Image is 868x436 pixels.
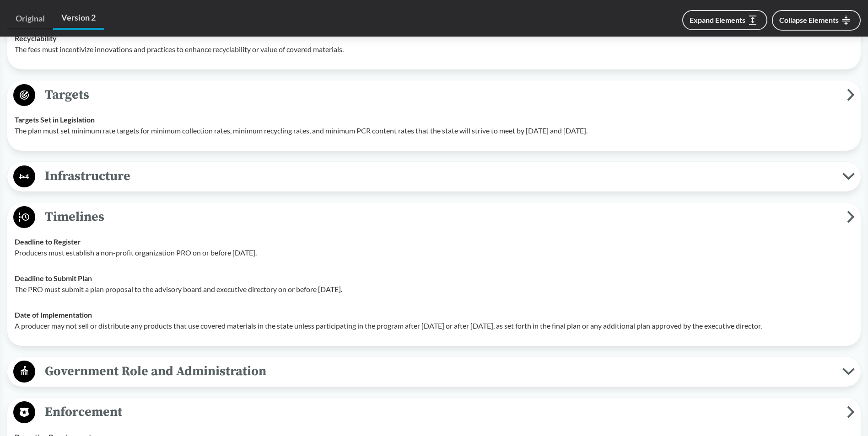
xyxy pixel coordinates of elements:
button: Government Role and Administration [11,360,857,383]
span: Enforcement [35,402,847,422]
p: A producer may not sell or distribute any products that use covered materials in the state unless... [15,320,853,331]
span: Targets [35,85,847,105]
span: Infrastructure [35,166,842,186]
p: The PRO must submit a plan proposal to the advisory board and executive directory on or before [D... [15,284,853,295]
strong: Deadline to Submit Plan [15,274,92,282]
span: Government Role and Administration [35,361,842,382]
button: Infrastructure [11,165,857,188]
button: Collapse Elements [772,10,861,31]
p: The fees must incentivize innovations and practices to enhance recyclability or value of covered ... [15,44,853,55]
button: Timelines [11,206,857,229]
span: Timelines [35,207,847,227]
strong: Date of Implementation [15,310,92,319]
p: Producers must establish a non-profit organization PRO on or before [DATE]. [15,247,853,258]
button: Expand Elements [682,10,767,30]
button: Targets [11,84,857,107]
strong: Targets Set in Legislation [15,115,95,124]
a: Original [7,8,53,29]
a: Version 2 [53,7,104,30]
button: Enforcement [11,401,857,424]
strong: Deadline to Register [15,237,81,246]
p: The plan must set minimum rate targets for minimum collection rates, minimum recycling rates, and... [15,125,853,136]
strong: Recyclability [15,34,57,43]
